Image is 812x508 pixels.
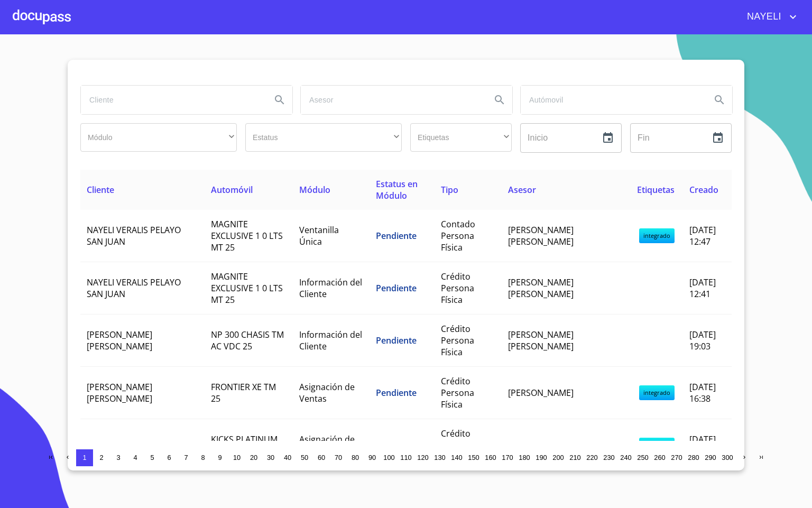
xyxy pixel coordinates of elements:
[508,184,536,196] span: Asesor
[441,271,474,306] span: Crédito Persona Física
[267,454,274,461] span: 30
[87,381,152,404] span: [PERSON_NAME] [PERSON_NAME]
[93,449,110,466] button: 2
[499,449,516,466] button: 170
[487,87,512,113] button: Search
[668,449,685,466] button: 270
[536,454,547,461] span: 190
[519,454,530,461] span: 180
[262,449,279,466] button: 30
[211,329,284,352] span: NP 300 CHASIS TM AC VDC 25
[116,454,120,461] span: 3
[347,449,364,466] button: 80
[722,454,733,461] span: 300
[301,454,308,461] span: 50
[376,387,417,399] span: Pendiente
[284,454,291,461] span: 40
[299,224,339,247] span: Ventanilla Única
[299,381,355,404] span: Asignación de Ventas
[80,123,237,152] div: ​
[410,123,512,152] div: ​
[218,454,222,461] span: 9
[485,454,496,461] span: 160
[383,454,394,461] span: 100
[552,454,564,461] span: 200
[330,449,347,466] button: 70
[81,86,263,114] input: search
[689,381,716,404] span: [DATE] 16:38
[87,439,182,451] span: ERALDI [PERSON_NAME]
[76,449,93,466] button: 1
[144,449,161,466] button: 5
[688,454,699,461] span: 280
[228,449,245,466] button: 10
[400,454,411,461] span: 110
[689,276,716,300] span: [DATE] 12:41
[451,454,462,461] span: 140
[245,123,402,152] div: ​
[110,449,127,466] button: 3
[299,433,355,457] span: Asignación de Ventas
[352,454,359,461] span: 80
[364,449,381,466] button: 90
[702,449,719,466] button: 290
[376,282,417,294] span: Pendiente
[82,454,86,461] span: 1
[651,449,668,466] button: 260
[639,228,675,243] span: integrado
[639,438,675,452] span: integrado
[719,449,736,466] button: 300
[376,439,417,451] span: Pendiente
[167,454,171,461] span: 6
[689,433,716,457] span: [DATE] 14:47
[448,449,465,466] button: 140
[368,454,376,461] span: 90
[195,449,211,466] button: 8
[521,86,703,114] input: search
[689,329,716,352] span: [DATE] 19:03
[233,454,241,461] span: 10
[313,449,330,466] button: 60
[468,454,479,461] span: 150
[482,449,499,466] button: 160
[601,449,617,466] button: 230
[133,454,137,461] span: 4
[441,323,474,358] span: Crédito Persona Física
[127,449,144,466] button: 4
[178,449,195,466] button: 7
[705,454,716,461] span: 290
[245,449,262,466] button: 20
[87,224,181,247] span: NAYELI VERALIS PELAYO SAN JUAN
[620,454,631,461] span: 240
[267,87,292,113] button: Search
[533,449,550,466] button: 190
[211,271,283,306] span: MAGNITE EXCLUSIVE 1 0 LTS MT 25
[739,8,787,25] span: NAYELI
[299,329,362,352] span: Información del Cliente
[414,449,431,466] button: 120
[398,449,414,466] button: 110
[250,454,257,461] span: 20
[441,184,458,196] span: Tipo
[634,449,651,466] button: 250
[99,454,103,461] span: 2
[279,449,296,466] button: 40
[87,276,181,300] span: NAYELI VERALIS PELAYO SAN JUAN
[465,449,482,466] button: 150
[508,276,574,300] span: [PERSON_NAME] [PERSON_NAME]
[335,454,342,461] span: 70
[685,449,702,466] button: 280
[689,224,716,247] span: [DATE] 12:47
[707,87,732,113] button: Search
[184,454,188,461] span: 7
[441,375,474,410] span: Crédito Persona Física
[584,449,601,466] button: 220
[201,454,205,461] span: 8
[87,329,152,352] span: [PERSON_NAME] [PERSON_NAME]
[508,387,574,399] span: [PERSON_NAME]
[617,449,634,466] button: 240
[318,454,325,461] span: 60
[299,184,330,196] span: Módulo
[508,329,574,352] span: [PERSON_NAME] [PERSON_NAME]
[441,428,474,463] span: Crédito Persona Física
